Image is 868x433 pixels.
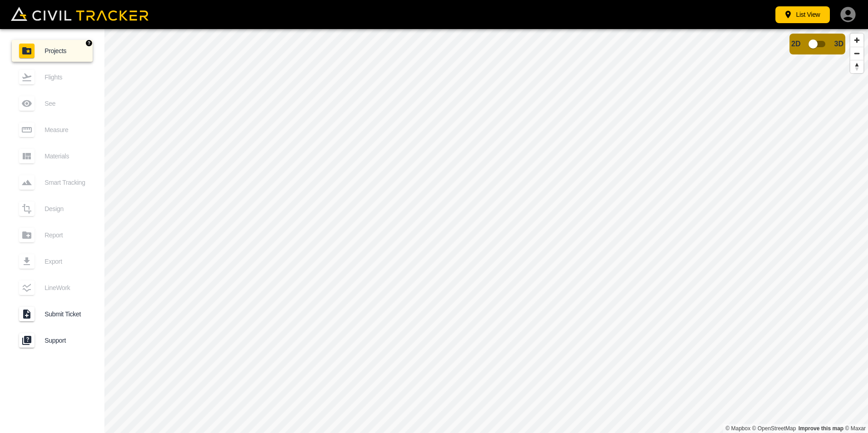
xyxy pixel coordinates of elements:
a: Mapbox [725,425,750,432]
span: Projects [44,47,85,54]
a: Map feedback [799,425,843,432]
span: 3D [834,40,843,48]
a: Submit Ticket [12,303,93,325]
span: Support [44,337,85,344]
canvas: Map [104,29,868,433]
a: Support [12,330,93,351]
a: Maxar [845,425,866,432]
span: Submit Ticket [44,310,85,318]
span: 2D [791,40,800,48]
button: Reset bearing to north [850,60,863,73]
img: Civil Tracker [11,7,148,21]
button: Zoom in [850,34,863,47]
a: OpenStreetMap [752,425,796,432]
button: Zoom out [850,47,863,60]
button: List View [775,6,830,23]
a: Projects [12,40,93,62]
